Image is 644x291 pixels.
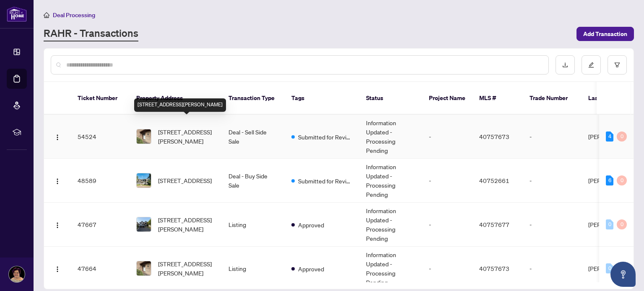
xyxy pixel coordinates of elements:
span: [STREET_ADDRESS][PERSON_NAME] [158,127,215,146]
td: - [523,115,582,159]
th: Ticket Number [71,82,130,115]
span: 40757677 [479,221,509,228]
img: Logo [54,134,61,141]
span: Approved [298,220,324,229]
img: Logo [54,266,61,273]
img: thumbnail-img [137,173,151,188]
th: Trade Number [523,82,582,115]
button: download [556,55,575,75]
td: - [422,159,473,203]
td: - [523,247,582,291]
td: - [422,203,473,247]
td: Listing [222,203,285,247]
span: [STREET_ADDRESS][PERSON_NAME] [158,259,215,278]
span: Submitted for Review [298,176,353,185]
td: 48589 [71,159,130,203]
td: Information Updated - Processing Pending [359,159,422,203]
td: - [422,115,473,159]
span: filter [614,62,620,68]
td: - [523,203,582,247]
span: [STREET_ADDRESS][PERSON_NAME] [158,215,215,234]
td: Listing [222,247,285,291]
div: 0 [617,219,627,229]
td: 54524 [71,115,130,159]
td: - [422,247,473,291]
div: [STREET_ADDRESS][PERSON_NAME] [134,98,226,112]
img: Logo [54,178,61,185]
td: Information Updated - Processing Pending [359,115,422,159]
span: [STREET_ADDRESS] [158,176,212,185]
td: Information Updated - Processing Pending [359,203,422,247]
span: download [562,62,568,68]
img: logo [7,6,27,22]
span: 40757673 [479,133,509,140]
span: Add Transaction [583,27,627,41]
div: 6 [606,175,613,185]
span: home [44,12,49,18]
th: MLS # [473,82,523,115]
div: 4 [606,131,613,142]
th: Tags [285,82,359,115]
td: Deal - Buy Side Sale [222,159,285,203]
img: thumbnail-img [137,261,151,276]
button: Logo [51,262,64,275]
th: Project Name [422,82,473,115]
img: thumbnail-img [137,129,151,144]
img: Logo [54,222,61,229]
a: RAHR - Transactions [44,26,138,41]
span: 40752661 [479,177,509,184]
div: 0 [617,175,627,185]
span: Submitted for Review [298,132,353,142]
img: Profile Icon [9,266,25,282]
button: Open asap [610,262,636,287]
button: filter [608,55,627,75]
button: Logo [51,218,64,231]
td: Information Updated - Processing Pending [359,247,422,291]
button: Logo [51,130,64,143]
span: Approved [298,264,324,273]
td: 47664 [71,247,130,291]
div: 0 [606,219,613,229]
td: 47667 [71,203,130,247]
td: Deal - Sell Side Sale [222,115,285,159]
button: Logo [51,174,64,187]
div: 0 [606,263,613,273]
button: edit [582,55,601,75]
button: Add Transaction [576,27,634,41]
div: 0 [617,131,627,142]
th: Status [359,82,422,115]
th: Transaction Type [222,82,285,115]
td: - [523,159,582,203]
span: edit [588,62,594,68]
img: thumbnail-img [137,217,151,232]
span: 40757673 [479,265,509,272]
span: Deal Processing [53,11,95,19]
th: Property Address [130,82,222,115]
